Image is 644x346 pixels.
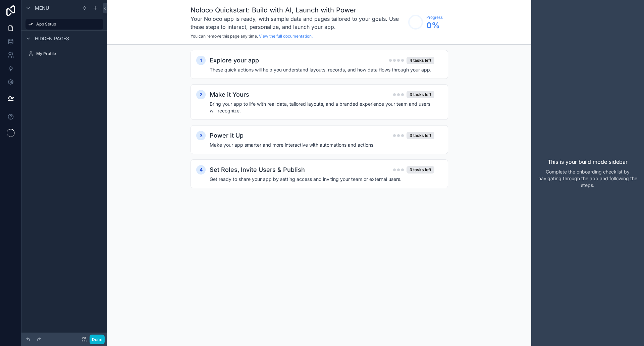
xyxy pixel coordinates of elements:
[196,165,206,175] div: 4
[196,90,206,99] div: 2
[210,165,305,175] h2: Set Roles, Invite Users & Publish
[36,21,99,27] label: App Setup
[210,66,434,73] h4: These quick actions will help you understand layouts, records, and how data flows through your app.
[210,101,434,114] h4: Bring your app to life with real data, tailored layouts, and a branded experience your team and u...
[210,142,434,148] h4: Make your app smarter and more interactive with automations and actions.
[210,176,434,183] h4: Get ready to share your app by setting access and inviting your team or external users.
[426,15,443,20] span: Progress
[259,34,313,39] a: View the full documentation.
[537,168,639,189] p: Complete the onboarding checklist by navigating through the app and following the steps.
[107,45,531,207] div: scrollable content
[196,56,206,65] div: 1
[407,57,434,64] div: 4 tasks left
[191,34,258,39] span: You can remove this page any time.
[407,132,434,139] div: 3 tasks left
[196,131,206,140] div: 3
[191,15,405,31] h3: Your Noloco app is ready, with sample data and pages tailored to your goals. Use these steps to i...
[25,48,103,59] a: My Profile
[210,56,259,65] h2: Explore your app
[36,51,102,56] label: My Profile
[407,91,434,98] div: 3 tasks left
[210,131,244,140] h2: Power It Up
[191,5,405,15] h1: Noloco Quickstart: Build with AI, Launch with Power
[35,35,69,42] span: Hidden pages
[548,158,628,166] p: This is your build mode sidebar
[25,19,103,30] a: App Setup
[407,166,434,174] div: 3 tasks left
[90,335,105,344] button: Done
[210,90,249,99] h2: Make it Yours
[426,20,443,31] span: 0 %
[35,5,49,11] span: Menu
